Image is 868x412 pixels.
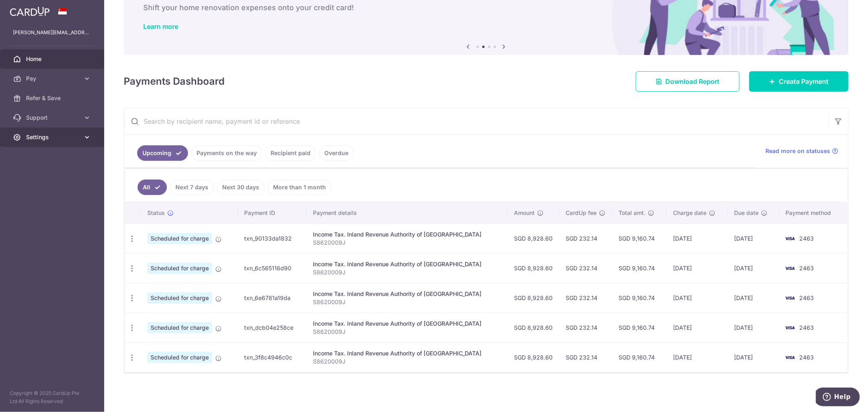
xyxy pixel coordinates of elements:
td: txn_6e6781a19da [238,283,306,313]
th: Payment details [306,202,507,224]
td: [DATE] [728,342,779,372]
td: SGD 9,160.74 [612,224,667,253]
td: [DATE] [667,313,728,342]
span: Support [26,114,80,122]
div: Income Tax. Inland Revenue Authority of [GEOGRAPHIC_DATA] [313,290,501,298]
td: SGD 9,160.74 [612,313,667,342]
span: 2463 [800,235,814,242]
td: SGD 232.14 [559,313,612,342]
td: txn_dcb04e258ce [238,313,306,342]
td: txn_6c565116d90 [238,253,306,283]
td: [DATE] [728,253,779,283]
td: SGD 232.14 [559,342,612,372]
span: Due date [735,209,759,217]
div: Income Tax. Inland Revenue Authority of [GEOGRAPHIC_DATA] [313,260,501,268]
span: Pay [26,75,80,83]
span: Create Payment [779,77,829,86]
span: 2463 [800,354,814,361]
span: 2463 [800,265,814,272]
span: Amount [514,209,535,217]
span: Home [26,55,80,63]
p: S8620009J [313,268,501,276]
td: SGD 232.14 [559,253,612,283]
td: [DATE] [728,313,779,342]
span: Scheduled for charge [147,263,212,274]
a: Next 30 days [217,180,265,195]
td: txn_3f8c4946c0c [238,342,306,372]
span: Refer & Save [26,94,80,102]
td: [DATE] [667,224,728,253]
td: SGD 9,160.74 [612,253,667,283]
td: [DATE] [667,283,728,313]
a: Read more on statuses [765,147,838,155]
div: Income Tax. Inland Revenue Authority of [GEOGRAPHIC_DATA] [313,320,501,328]
img: Bank Card [782,263,798,273]
span: Settings [26,133,80,141]
img: CardUp [10,7,50,16]
input: Search by recipient name, payment id or reference [124,108,829,134]
a: Overdue [319,145,354,161]
a: Create Payment [749,71,848,92]
a: Learn more [143,22,178,31]
div: Income Tax. Inland Revenue Authority of [GEOGRAPHIC_DATA] [313,230,501,239]
td: SGD 9,160.74 [612,342,667,372]
td: SGD 232.14 [559,283,612,313]
a: Download Report [636,71,739,92]
p: S8620009J [313,328,501,336]
span: 2463 [800,324,814,331]
th: Payment ID [238,202,306,224]
a: All [138,180,167,195]
td: txn_90133da1832 [238,224,306,253]
p: S8620009J [313,357,501,366]
td: SGD 8,928.60 [507,283,559,313]
a: Upcoming [137,145,188,161]
h6: Shift your home renovation expenses onto your credit card! [143,3,829,13]
span: Charge date [673,209,706,217]
span: Scheduled for charge [147,352,212,363]
td: SGD 8,928.60 [507,342,559,372]
iframe: Opens a widget where you can find more information [816,388,860,408]
span: Status [147,209,165,217]
span: Scheduled for charge [147,322,212,333]
a: More than 1 month [268,180,331,195]
p: S8620009J [313,298,501,306]
span: Read more on statuses [765,147,830,155]
td: SGD 8,928.60 [507,253,559,283]
th: Payment method [779,202,848,224]
td: [DATE] [728,224,779,253]
img: Bank Card [782,353,798,362]
span: 2463 [800,294,814,301]
p: [PERSON_NAME][EMAIL_ADDRESS][DOMAIN_NAME] [13,28,91,37]
a: Payments on the way [191,145,262,161]
td: SGD 8,928.60 [507,313,559,342]
td: [DATE] [667,342,728,372]
img: Bank Card [782,234,798,243]
td: SGD 8,928.60 [507,224,559,253]
a: Next 7 days [170,180,214,195]
td: SGD 9,160.74 [612,283,667,313]
td: [DATE] [728,283,779,313]
span: Download Report [665,77,719,86]
p: S8620009J [313,239,501,247]
span: Scheduled for charge [147,233,212,244]
td: [DATE] [667,253,728,283]
h4: Payments Dashboard [124,74,225,89]
img: Bank Card [782,323,798,333]
a: Recipient paid [265,145,316,161]
span: Total amt. [619,209,645,217]
img: Bank Card [782,293,798,303]
div: Income Tax. Inland Revenue Authority of [GEOGRAPHIC_DATA] [313,349,501,357]
span: CardUp fee [566,209,597,217]
td: SGD 232.14 [559,224,612,253]
span: Scheduled for charge [147,292,212,304]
